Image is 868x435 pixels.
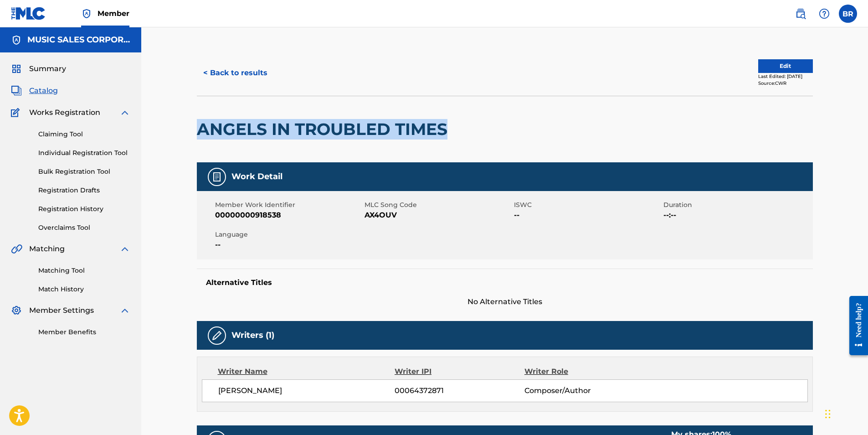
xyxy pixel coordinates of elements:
[791,5,810,23] a: Public Search
[215,230,362,239] span: Language
[38,266,130,275] a: Matching Tool
[38,186,130,195] a: Registration Drafts
[825,400,831,428] div: Drag
[395,366,524,377] div: Writer IPI
[98,8,129,19] span: Member
[29,63,66,74] span: Summary
[29,107,100,118] span: Works Registration
[839,5,857,23] div: User Menu
[11,35,22,46] img: Accounts
[215,200,362,210] span: Member Work Identifier
[197,62,274,84] button: < Back to results
[119,107,130,118] img: expand
[197,296,813,307] span: No Alternative Titles
[29,305,94,316] span: Member Settings
[38,327,130,337] a: Member Benefits
[218,366,395,377] div: Writer Name
[11,85,22,96] img: Catalog
[795,8,806,19] img: search
[29,243,65,254] span: Matching
[38,204,130,214] a: Registration History
[395,385,524,396] span: 00064372871
[11,63,66,74] a: SummarySummary
[819,8,830,19] img: help
[81,8,92,19] img: Top Rightsholder
[663,200,811,210] span: Duration
[11,243,22,254] img: Matching
[758,73,813,80] div: Last Edited: [DATE]
[211,171,222,182] img: Work Detail
[231,330,274,341] h5: Writers (1)
[815,5,833,23] div: Help
[365,200,512,210] span: MLC Song Code
[211,330,222,341] img: Writers
[11,85,58,96] a: CatalogCatalog
[365,210,512,221] span: AX4OUV
[663,210,811,221] span: --:--
[38,285,130,294] a: Match History
[11,305,22,316] img: Member Settings
[758,80,813,87] div: Source: CWR
[215,210,362,221] span: 00000000918538
[29,85,58,96] span: Catalog
[215,239,362,250] span: --
[38,223,130,233] a: Overclaims Tool
[38,167,130,176] a: Bulk Registration Tool
[11,107,23,118] img: Works Registration
[218,385,395,396] span: [PERSON_NAME]
[38,129,130,139] a: Claiming Tool
[231,171,282,182] h5: Work Detail
[822,391,868,435] iframe: Chat Widget
[119,243,130,254] img: expand
[206,278,804,287] h5: Alternative Titles
[524,385,642,396] span: Composer/Author
[11,7,46,20] img: MLC Logo
[38,148,130,158] a: Individual Registration Tool
[514,200,661,210] span: ISWC
[27,35,130,45] h5: MUSIC SALES CORPORATION
[758,59,813,73] button: Edit
[514,210,661,221] span: --
[119,305,130,316] img: expand
[842,289,868,362] iframe: Resource Center
[524,366,642,377] div: Writer Role
[11,63,22,74] img: Summary
[197,119,452,140] h2: ANGELS IN TROUBLED TIMES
